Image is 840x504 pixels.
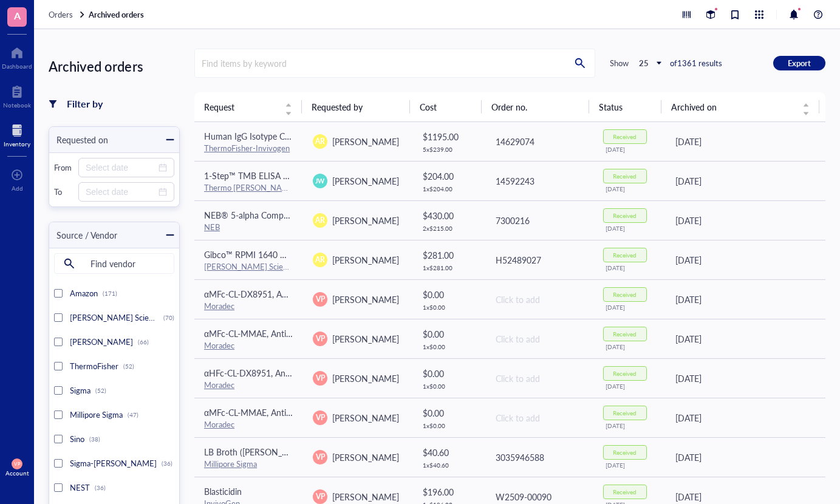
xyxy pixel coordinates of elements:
span: [PERSON_NAME] [332,175,399,187]
div: 14592243 [496,174,584,188]
span: [PERSON_NAME] Scientific [70,312,166,323]
span: VP [316,491,325,502]
td: Click to add [485,319,593,358]
a: Orders [49,9,86,20]
td: 7300216 [485,200,593,240]
div: Received [613,133,637,140]
div: (70) [163,314,174,321]
div: $ 281.00 [423,248,474,262]
div: $ 0.00 [423,288,474,301]
span: [PERSON_NAME] [332,214,399,226]
div: [DATE] [675,490,816,503]
div: (171) [103,290,117,297]
a: Dashboard [2,43,32,70]
span: NEB® 5-alpha Competent [MEDICAL_DATA] [204,209,372,221]
a: [PERSON_NAME] Scientific [204,261,301,272]
div: (38) [89,435,100,443]
div: From [54,162,73,173]
div: [DATE] [675,332,816,346]
div: (52) [123,363,134,370]
td: 14629074 [485,122,593,162]
div: Inventory [4,140,30,148]
span: Request [204,100,278,114]
div: [DATE] [675,293,816,306]
div: $ 0.00 [423,406,474,420]
span: A [14,8,21,23]
div: [DATE] [606,264,656,271]
div: $ 1195.00 [423,130,474,143]
span: Sigma-[PERSON_NAME] [70,457,157,469]
span: AR [315,215,325,226]
div: $ 0.00 [423,327,474,341]
span: [PERSON_NAME] [332,412,399,424]
div: $ 204.00 [423,169,474,183]
div: Add [12,185,23,192]
span: VP [316,452,325,463]
div: (66) [138,338,149,346]
span: ThermoFisher [70,360,118,372]
td: Click to add [485,358,593,398]
div: [DATE] [606,383,656,390]
div: Show [610,58,629,69]
div: 7300216 [496,214,584,227]
div: Filter by [67,96,103,112]
div: [DATE] [675,174,816,188]
div: (47) [128,411,138,418]
div: 1 x $ 204.00 [423,185,474,192]
div: Dashboard [2,63,32,70]
div: 3035946588 [496,451,584,464]
div: 5 x $ 239.00 [423,146,474,153]
th: Cost [410,92,482,121]
a: Inventory [4,121,30,148]
span: 1-Step™ TMB ELISA Substrate Solutions [204,169,356,182]
a: Thermo [PERSON_NAME] [204,182,296,193]
div: [DATE] [606,185,656,192]
div: H52489027 [496,253,584,267]
span: Human IgG Isotype Control [204,130,307,142]
span: Export [788,58,811,69]
span: NEST [70,482,90,493]
span: αMFc-CL-DX8951, Anti-Mouse IgG Fc-DX8951 Antibody [204,288,418,300]
div: Click to add [496,293,584,306]
span: Gibco™ RPMI 1640 Medium (Case of 10) [204,248,358,261]
a: Notebook [3,82,31,109]
span: VP [316,412,325,423]
div: Received [613,409,637,417]
div: Received [613,370,637,377]
span: Sigma [70,384,90,396]
span: VP [316,333,325,344]
div: [DATE] [606,461,656,469]
a: ThermoFisher-Invivogen [204,142,290,154]
span: AR [315,136,325,147]
div: Account [5,469,29,477]
span: αMFc-CL-MMAE, Anti human IgG Fc MMAE antibody [204,406,405,418]
div: (52) [95,387,106,394]
div: (36) [162,460,172,467]
span: Archived on [671,100,795,114]
th: Order no. [482,92,589,121]
div: $ 430.00 [423,209,474,222]
div: W2509-00090 [496,490,584,503]
div: $ 196.00 [423,485,474,499]
span: VP [14,461,20,466]
div: [DATE] [675,451,816,464]
th: Requested by [302,92,409,121]
div: [DATE] [675,253,816,267]
div: 1 x $ 0.00 [423,343,474,350]
div: $ 40.60 [423,446,474,459]
a: Millipore Sigma [204,458,257,469]
span: AR [315,254,325,265]
span: [PERSON_NAME] [70,336,133,347]
span: [PERSON_NAME] [332,254,399,266]
button: Export [773,56,825,70]
div: Click to add [496,372,584,385]
input: Select date [86,185,156,199]
div: (36) [95,484,106,491]
div: 1 x $ 281.00 [423,264,474,271]
a: Moradec [204,379,234,390]
span: Amazon [70,287,98,299]
div: Received [613,449,637,456]
a: Moradec [204,339,234,351]
div: Received [613,212,637,219]
span: Sino [70,433,84,444]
